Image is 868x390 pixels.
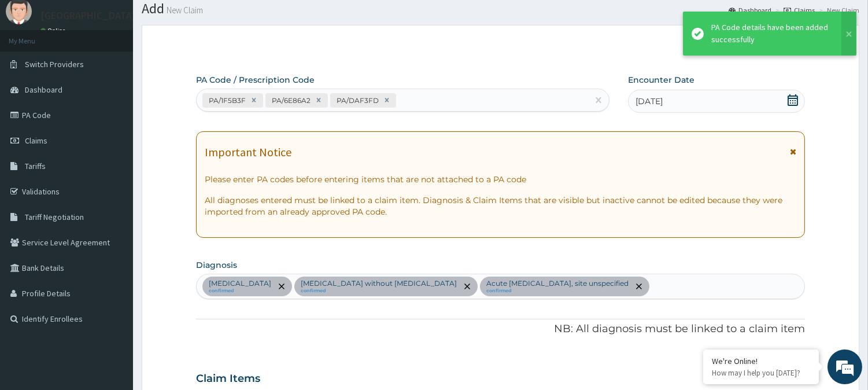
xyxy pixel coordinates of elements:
[40,10,136,21] p: [GEOGRAPHIC_DATA]
[209,279,271,288] p: [MEDICAL_DATA]
[729,5,771,15] a: Dashboard
[196,259,237,271] label: Diagnosis
[67,120,160,237] span: We're online!
[40,27,68,35] a: Online
[784,5,815,15] a: Claims
[628,74,695,86] label: Encounter Date
[712,356,810,366] div: We're Online!
[276,281,287,292] span: remove selection option
[190,6,217,34] div: Minimize live chat window
[25,212,84,222] span: Tariff Negotiation
[60,65,194,80] div: Chat with us now
[25,84,62,95] span: Dashboard
[712,368,810,378] p: How may I help you today?
[634,281,644,292] span: remove selection option
[6,264,220,304] textarea: Type your message and hit 'Enter'
[164,6,203,14] small: New Claim
[205,174,796,185] p: Please enter PA codes before entering items that are not attached to a PA code
[196,43,805,56] p: Step 2 of 2
[636,95,663,107] span: [DATE]
[301,288,457,294] small: confirmed
[462,281,472,292] span: remove selection option
[196,74,315,86] label: PA Code / Prescription Code
[25,135,47,146] span: Claims
[205,94,248,107] div: PA/1F5B3F
[301,279,457,288] p: [MEDICAL_DATA] without [MEDICAL_DATA]
[25,59,84,69] span: Switch Providers
[21,58,47,87] img: d_794563401_company_1708531726252_794563401
[196,373,260,385] h3: Claim Items
[209,288,271,294] small: confirmed
[205,146,291,159] h1: Important Notice
[196,322,805,337] p: NB: All diagnosis must be linked to a claim item
[205,194,796,218] p: All diagnoses entered must be linked to a claim item. Diagnosis & Claim Items that are visible bu...
[486,279,629,288] p: Acute [MEDICAL_DATA], site unspecified
[333,94,381,107] div: PA/DAF3FD
[711,21,830,46] div: PA Code details have been added successfully
[142,1,859,16] h1: Add
[486,288,629,294] small: confirmed
[25,161,46,171] span: Tariffs
[268,94,312,107] div: PA/6E86A2
[816,5,859,15] li: New Claim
